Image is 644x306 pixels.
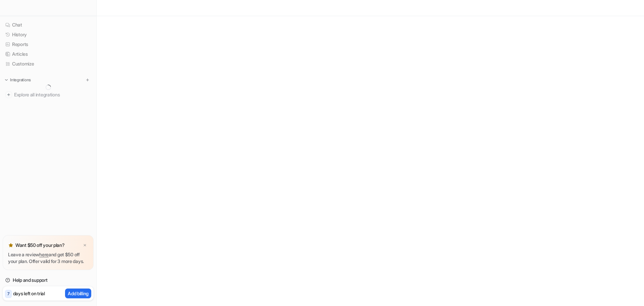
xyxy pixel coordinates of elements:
[3,40,94,49] a: Reports
[14,89,91,100] span: Explore all integrations
[3,30,94,39] a: History
[7,291,9,297] p: 7
[8,243,13,248] img: star
[39,252,49,257] a: here
[3,59,94,69] a: Customize
[85,78,90,82] img: menu_add.svg
[3,90,94,99] a: Explore all integrations
[3,49,94,59] a: Articles
[65,289,91,298] button: Add billing
[68,290,89,297] p: Add billing
[3,275,94,285] a: Help and support
[13,290,45,297] p: days left on trial
[10,77,31,83] p: Integrations
[3,77,33,83] button: Integrations
[15,242,65,249] p: Want $50 off your plan?
[5,91,12,98] img: explore all integrations
[83,243,87,248] img: x
[8,251,88,265] p: Leave a review and get $50 off your plan. Offer valid for 3 more days.
[4,78,9,82] img: expand menu
[3,20,94,30] a: Chat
